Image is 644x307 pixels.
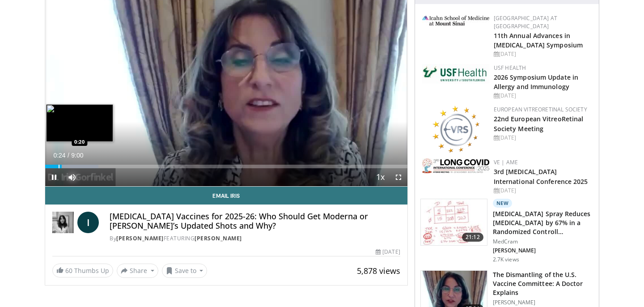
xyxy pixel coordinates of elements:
img: Dr. Iris Gorfinkel [52,212,74,233]
button: Save to [162,264,208,278]
h3: [MEDICAL_DATA] Spray Reduces [MEDICAL_DATA] by 67% in a Randomized Controll… [493,209,593,236]
span: / [68,152,69,159]
img: 500bc2c6-15b5-4613-8fa2-08603c32877b.150x105_q85_crop-smart_upscale.jpg [421,199,487,246]
div: [DATE] [494,134,592,142]
span: 21:12 [462,233,483,242]
img: ee0f788f-b72d-444d-91fc-556bb330ec4c.png.150x105_q85_autocrop_double_scale_upscale_version-0.2.png [432,106,479,153]
div: Progress Bar [45,165,407,168]
a: Email Iris [45,187,407,205]
a: 22nd European VitreoRetinal Society Meeting [494,115,584,132]
a: 21:12 New [MEDICAL_DATA] Spray Reduces [MEDICAL_DATA] by 67% in a Randomized Controll… MedCram [P... [420,199,593,263]
button: Pause [45,168,63,186]
img: 3aa743c9-7c3f-4fab-9978-1464b9dbe89c.png.150x105_q85_autocrop_double_scale_upscale_version-0.2.jpg [422,16,489,26]
p: 2.7K views [493,256,519,263]
a: 60 Thumbs Up [52,264,113,277]
h3: The Dismantling of the U.S. Vaccine Committee: A Doctor Explains [493,270,593,297]
span: 5,878 views [357,265,400,276]
a: 3rd [MEDICAL_DATA] International Conference 2025 [494,167,588,185]
a: [PERSON_NAME] [116,235,164,242]
button: Mute [63,168,81,186]
p: MedCram [493,238,593,245]
span: 0:24 [53,152,65,159]
button: Playback Rate [372,168,390,186]
a: European VitreoRetinal Society [494,106,587,113]
div: By FEATURING [110,235,400,243]
span: 60 [65,266,72,275]
div: [DATE] [494,92,592,100]
h4: [MEDICAL_DATA] Vaccines for 2025-26: Who Should Get Moderna or [PERSON_NAME]’s Updated Shots and ... [110,212,400,231]
a: VE | AME [494,158,518,166]
a: 11th Annual Advances in [MEDICAL_DATA] Symposium [494,31,583,49]
img: a2792a71-925c-4fc2-b8ef-8d1b21aec2f7.png.150x105_q85_autocrop_double_scale_upscale_version-0.2.jpg [422,158,489,173]
div: [DATE] [494,187,592,195]
a: I [77,212,99,233]
a: [PERSON_NAME] [195,235,242,242]
img: 6ba8804a-8538-4002-95e7-a8f8012d4a11.png.150x105_q85_autocrop_double_scale_upscale_version-0.2.jpg [422,64,489,84]
div: [DATE] [376,248,400,256]
div: [DATE] [494,50,592,58]
a: [GEOGRAPHIC_DATA] at [GEOGRAPHIC_DATA] [494,14,557,30]
img: image.jpeg [46,104,113,142]
a: USF Health [494,64,526,72]
span: 9:00 [71,152,83,159]
p: [PERSON_NAME] [493,247,593,254]
a: 2026 Symposium Update in Allergy and Immunology [494,73,578,91]
button: Share [117,264,158,278]
p: [PERSON_NAME] [493,299,593,306]
p: New [493,199,513,208]
button: Fullscreen [390,168,407,186]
